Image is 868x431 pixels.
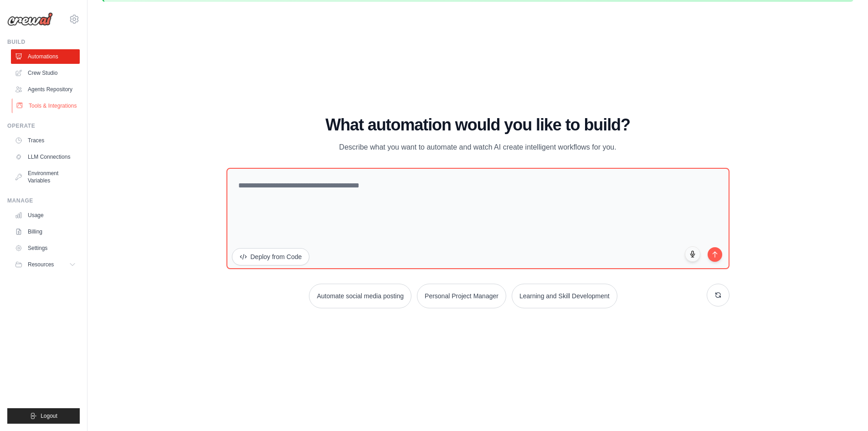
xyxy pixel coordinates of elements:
span: Logout [41,412,57,420]
a: Agents Repository [11,82,80,97]
button: Automate social media posting [309,284,411,308]
a: LLM Connections [11,150,80,164]
span: Resources [28,261,54,268]
button: Resources [11,257,80,272]
p: Describe what you want to automate and watch AI create intelligent workflows for you. [325,141,631,153]
a: Crew Studio [11,66,80,80]
a: Usage [11,208,80,223]
div: Operate [7,122,80,130]
button: Deploy from Code [232,248,310,265]
a: Traces [11,133,80,148]
button: Logout [7,408,80,424]
a: Billing [11,224,80,239]
button: Learning and Skill Development [512,284,617,308]
h1: What automation would you like to build? [226,116,729,134]
div: Manage [7,197,80,204]
a: Environment Variables [11,166,80,188]
img: Logo [7,12,53,26]
a: Settings [11,241,80,255]
a: Automations [11,49,80,64]
button: Personal Project Manager [417,284,506,308]
a: Tools & Integrations [12,99,81,113]
div: Build [7,38,80,46]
